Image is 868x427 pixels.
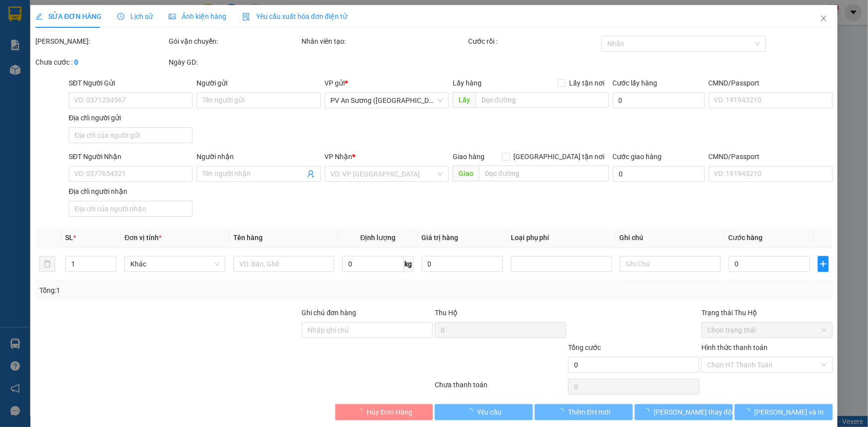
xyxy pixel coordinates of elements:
[613,92,705,108] input: Cước lấy hàng
[729,234,763,242] span: Cước hàng
[635,404,733,420] button: [PERSON_NAME] thay đổi
[820,14,828,22] span: close
[325,153,353,161] span: VP Nhận
[74,58,78,66] b: 0
[35,13,42,20] span: edit
[818,256,829,272] button: plus
[613,166,705,182] input: Cước giao hàng
[568,343,601,351] span: Tổng cước
[335,404,433,420] button: Hủy Đơn Hàng
[117,12,153,20] span: Lịch sử
[242,13,250,21] img: icon
[477,407,501,418] span: Yêu cầu
[744,408,755,415] span: loading
[466,408,477,415] span: loading
[535,404,633,420] button: Thêm ĐH mới
[435,309,458,317] span: Thu Hộ
[302,36,467,47] div: Nhân viên tạo:
[510,151,609,162] span: [GEOGRAPHIC_DATA] tận nơi
[39,285,335,296] div: Tổng: 1
[434,379,568,397] div: Chưa thanh toán
[557,408,568,415] span: loading
[613,153,662,161] label: Cước giao hàng
[643,408,654,415] span: loading
[307,170,315,178] span: user-add
[233,234,263,242] span: Tên hàng
[196,151,320,162] div: Người nhận
[707,323,827,338] span: Chọn trạng thái
[566,78,609,88] span: Lấy tận nơi
[69,112,193,123] div: Địa chỉ người gửi
[69,127,193,143] input: Địa chỉ của người gửi
[453,153,484,161] span: Giao hàng
[709,151,833,162] div: CMND/Passport
[242,12,347,20] span: Yêu cầu xuất hóa đơn điện tử
[404,256,414,272] span: kg
[755,407,824,418] span: [PERSON_NAME] và In
[701,343,768,351] label: Hình thức thanh toán
[65,234,73,242] span: SL
[654,407,733,418] span: [PERSON_NAME] thay đổi
[39,256,55,272] button: delete
[701,307,833,318] div: Trạng thái Thu Hộ
[453,166,479,181] span: Giao
[360,234,395,242] span: Định lượng
[69,186,193,197] div: Địa chỉ người nhận
[35,12,101,20] span: SỬA ĐƠN HÀNG
[302,309,357,317] label: Ghi chú đơn hàng
[356,408,367,415] span: loading
[130,256,219,271] span: Khác
[468,36,599,47] div: Cước rồi :
[453,79,482,87] span: Lấy hàng
[620,256,721,272] input: Ghi Chú
[568,407,610,418] span: Thêm ĐH mới
[196,78,320,88] div: Người gửi
[367,407,412,418] span: Hủy Đơn Hàng
[169,57,300,68] div: Ngày GD:
[331,93,443,108] span: PV An Sương (Hàng Hóa)
[507,228,616,248] th: Loại phụ phí
[69,201,193,217] input: Địa chỉ của người nhận
[325,78,449,88] div: VP gửi
[616,228,725,248] th: Ghi chú
[69,78,193,88] div: SĐT Người Gửi
[453,92,476,108] span: Lấy
[233,256,334,272] input: VD: Bàn, Ghế
[818,260,828,268] span: plus
[35,57,167,68] div: Chưa cước :
[613,79,658,87] label: Cước lấy hàng
[302,322,433,338] input: Ghi chú đơn hàng
[479,166,609,181] input: Dọc đường
[735,404,833,420] button: [PERSON_NAME] và In
[169,13,176,20] span: picture
[709,78,833,88] div: CMND/Passport
[35,36,167,47] div: [PERSON_NAME]:
[169,12,226,20] span: Ảnh kiện hàng
[435,404,533,420] button: Yêu cầu
[810,5,838,33] button: Close
[117,13,124,20] span: clock-circle
[169,36,300,47] div: Gói vận chuyển:
[476,92,609,108] input: Dọc đường
[69,151,193,162] div: SĐT Người Nhận
[422,234,459,242] span: Giá trị hàng
[124,234,162,242] span: Đơn vị tính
